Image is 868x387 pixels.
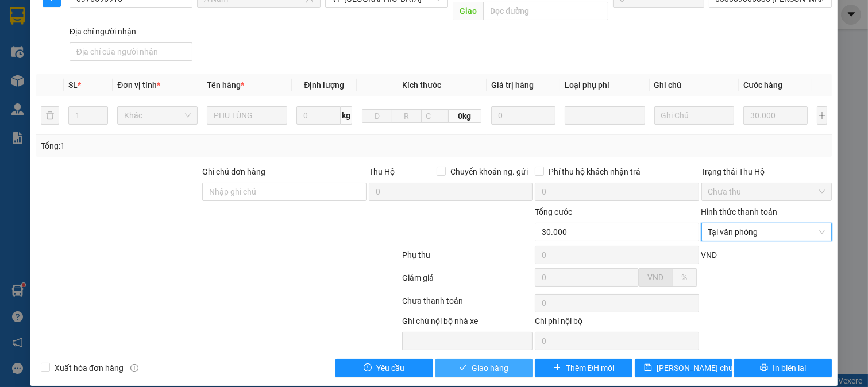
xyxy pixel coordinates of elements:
[335,359,433,377] button: exclamation-circleYêu cầu
[483,2,608,20] input: Dọc đường
[446,165,533,178] span: Chuyển khoản ng. gửi
[202,183,366,201] input: Ghi chú đơn hàng
[648,273,664,282] span: VND
[817,106,827,125] button: plus
[701,165,832,178] div: Trạng thái Thu Hộ
[644,363,652,373] span: save
[701,207,778,216] label: Hình thức thanh toán
[41,140,335,152] div: Tổng: 1
[453,2,483,20] span: Giao
[760,363,768,373] span: printer
[544,165,645,178] span: Phí thu hộ khách nhận trả
[107,42,480,57] li: Hotline: 19001155
[682,273,688,282] span: %
[364,363,372,373] span: exclamation-circle
[743,106,807,125] input: 0
[654,106,735,125] input: Ghi Chú
[535,315,699,332] div: Chi phí nội bộ
[701,250,717,260] span: VND
[107,28,480,42] li: Số 10 ngõ 15 Ngọc Hồi, Q.[PERSON_NAME], [GEOGRAPHIC_DATA]
[708,223,825,241] span: Tại văn phòng
[535,207,572,216] span: Tổng cước
[124,107,191,124] span: Khác
[566,362,614,374] span: Thêm ĐH mới
[369,167,395,176] span: Thu Hộ
[376,362,404,374] span: Yêu cầu
[401,249,534,269] div: Phụ thu
[435,359,533,377] button: checkGiao hàng
[535,359,632,377] button: plusThêm ĐH mới
[130,364,138,372] span: info-circle
[708,183,825,200] span: Chưa thu
[202,167,265,176] label: Ghi chú đơn hàng
[472,362,508,374] span: Giao hàng
[491,80,534,90] span: Giá trị hàng
[657,362,766,374] span: [PERSON_NAME] chuyển hoàn
[402,315,533,332] div: Ghi chú nội bộ nhà xe
[449,109,482,123] span: 0kg
[341,106,352,125] span: kg
[560,74,650,96] th: Loại phụ phí
[50,362,128,374] span: Xuất hóa đơn hàng
[553,363,561,373] span: plus
[773,362,806,374] span: In biên lai
[14,83,171,122] b: GỬI : VP [GEOGRAPHIC_DATA]
[401,272,534,292] div: Giảm giá
[743,80,782,90] span: Cước hàng
[650,74,739,96] th: Ghi chú
[70,42,193,61] input: Địa chỉ của người nhận
[304,80,344,90] span: Định lượng
[421,109,448,123] input: C
[392,109,422,123] input: R
[401,295,534,315] div: Chưa thanh toán
[207,80,244,90] span: Tên hàng
[68,80,78,90] span: SL
[362,109,392,123] input: D
[117,80,160,90] span: Đơn vị tính
[491,106,555,125] input: 0
[734,359,832,377] button: printerIn biên lai
[207,106,287,125] input: VD: Bàn, Ghế
[14,14,72,72] img: logo.jpg
[635,359,732,377] button: save[PERSON_NAME] chuyển hoàn
[402,80,441,90] span: Kích thước
[459,363,467,373] span: check
[41,106,59,125] button: delete
[70,25,193,38] div: Địa chỉ người nhận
